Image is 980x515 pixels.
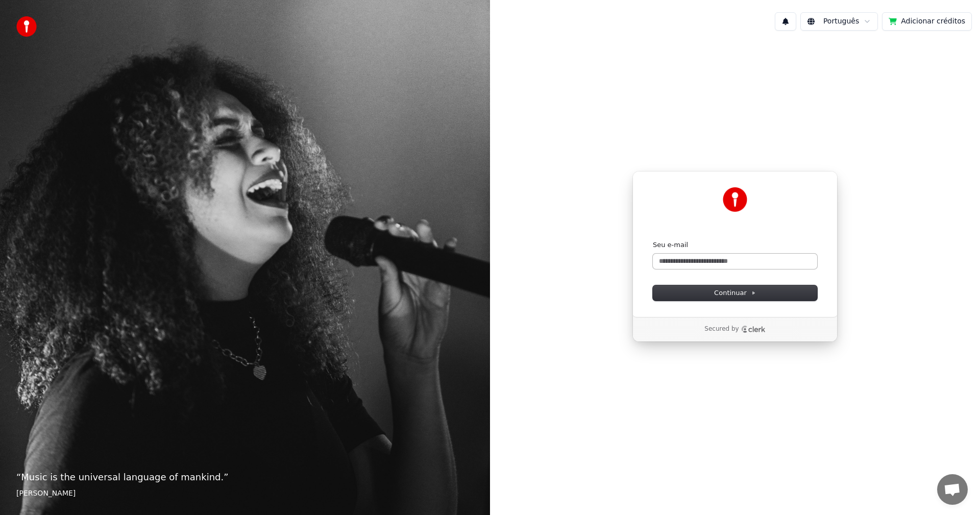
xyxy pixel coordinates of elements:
button: Continuar [653,285,817,301]
img: Youka [723,187,747,212]
footer: [PERSON_NAME] [16,488,474,499]
div: Bate-papo aberto [937,474,968,505]
label: Seu e-mail [653,240,688,250]
p: “ Music is the universal language of mankind. ” [16,470,474,484]
span: Continuar [714,288,756,298]
a: Clerk logo [741,326,766,333]
button: Adicionar créditos [882,12,972,31]
p: Secured by [704,325,739,333]
img: youka [16,16,37,37]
